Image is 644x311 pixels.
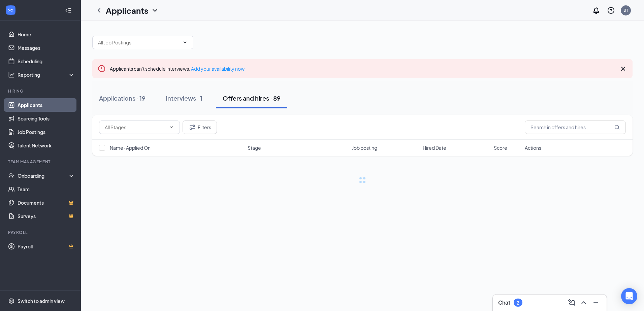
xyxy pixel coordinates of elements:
span: Job posting [352,144,377,151]
a: Job Postings [18,125,75,139]
div: 2 [517,300,519,306]
h3: Chat [498,299,510,306]
a: DocumentsCrown [18,196,75,209]
a: Home [18,28,75,41]
a: Add your availability now [191,66,245,72]
span: Name · Applied On [110,144,151,151]
button: Minimize [590,297,601,308]
input: Search in offers and hires [525,120,626,134]
svg: MagnifyingGlass [614,125,620,130]
h1: Applicants [106,5,148,16]
div: Hiring [8,88,74,94]
div: Offers and hires · 89 [223,94,281,102]
span: Actions [525,144,541,151]
svg: Minimize [592,299,600,307]
div: Reporting [18,71,75,78]
a: Team [18,182,75,196]
div: Onboarding [18,172,69,179]
button: ChevronUp [578,297,589,308]
a: Messages [18,41,75,55]
span: Score [494,144,507,151]
svg: ChevronLeft [95,6,103,14]
span: Applicants can't schedule interviews. [110,66,245,72]
button: Filter Filters [183,120,217,134]
input: All Job Postings [98,39,180,46]
svg: QuestionInfo [607,6,615,14]
svg: ChevronUp [580,299,588,307]
a: Sourcing Tools [18,112,75,125]
div: Interviews · 1 [166,94,202,102]
div: Team Management [8,159,74,165]
a: Scheduling [18,55,75,68]
div: Payroll [8,230,74,235]
input: All Stages [105,124,166,131]
a: PayrollCrown [18,240,75,253]
a: SurveysCrown [18,209,75,223]
svg: Filter [188,123,196,131]
svg: Collapse [65,7,72,14]
button: ComposeMessage [566,297,577,308]
a: Talent Network [18,139,75,152]
svg: WorkstreamLogo [7,7,14,13]
svg: ChevronDown [151,6,159,14]
svg: ChevronDown [182,40,188,45]
div: Open Intercom Messenger [621,288,637,304]
svg: Cross [619,65,627,73]
div: ST [623,7,628,13]
svg: Settings [8,298,15,304]
span: Hired Date [423,144,446,151]
div: Switch to admin view [18,298,65,304]
svg: Analysis [8,71,15,78]
a: Applicants [18,98,75,112]
svg: UserCheck [8,172,15,179]
svg: Error [98,65,106,73]
svg: ComposeMessage [568,299,576,307]
svg: Notifications [592,6,600,14]
span: Stage [248,144,261,151]
svg: ChevronDown [169,125,174,130]
div: Applications · 19 [99,94,146,102]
